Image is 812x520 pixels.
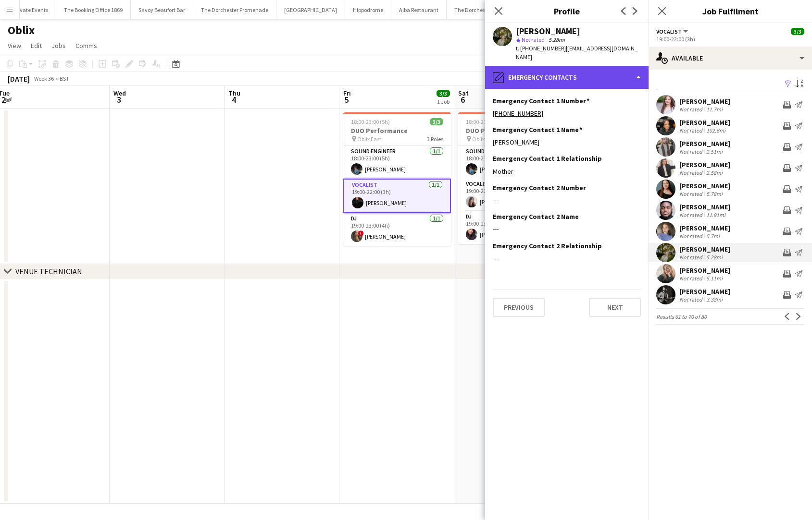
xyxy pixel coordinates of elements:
[56,0,131,19] button: The Booking Office 1869
[704,106,725,113] div: 11.7mi
[547,36,567,43] span: 5.28mi
[4,39,25,52] a: View
[791,28,804,35] span: 3/3
[458,112,566,244] app-job-card: 18:00-23:00 (5h)3/3DUO Performance Oblix East3 RolesSound Engineer1/118:00-23:00 (5h)[PERSON_NAME...
[704,275,725,282] div: 5.11mi
[493,167,641,176] div: Mother
[493,212,579,221] h3: Emergency Contact 2 Name
[649,5,812,17] h3: Job Fulfilment
[679,169,704,176] div: Not rated
[27,39,46,52] a: Edit
[704,232,722,240] div: 5.7mi
[8,74,30,84] div: [DATE]
[704,169,725,176] div: 2.58mi
[704,190,725,197] div: 5.78mi
[493,298,545,317] button: Previous
[516,45,637,60] span: | [EMAIL_ADDRESS][DOMAIN_NAME]
[113,89,126,97] span: Wed
[679,287,730,296] div: [PERSON_NAME]
[704,254,725,261] div: 5.28mi
[343,89,351,97] span: Fri
[493,254,641,263] div: ---
[679,148,704,155] div: Not rated
[227,94,240,105] span: 4
[704,148,725,155] div: 2.51mi
[516,45,566,52] span: t. [PHONE_NUMBER]
[472,135,496,143] span: Oblix East
[458,179,566,211] app-card-role: Vocalist1/119:00-22:00 (3h)[PERSON_NAME]
[458,146,566,179] app-card-role: Sound Engineer1/118:00-23:00 (5h)[PERSON_NAME]
[522,36,545,43] span: Not rated
[343,146,451,179] app-card-role: Sound Engineer1/118:00-23:00 (5h)[PERSON_NAME]
[458,89,469,97] span: Sat
[679,275,704,282] div: Not rated
[493,183,586,192] h3: Emergency Contact 2 Number
[704,296,725,303] div: 3.38mi
[679,296,704,303] div: Not rated
[447,0,529,19] button: The Dorchester - Vesper Bar
[193,0,276,19] button: The Dorchester Promenade
[493,225,641,233] div: ---
[32,75,56,82] span: Week 36
[458,211,566,244] app-card-role: DJ1/119:00-23:00 (4h)[PERSON_NAME]
[679,254,704,261] div: Not rated
[679,97,730,106] div: [PERSON_NAME]
[72,39,101,52] a: Comms
[656,28,689,35] button: Vocalist
[493,109,543,118] a: [PHONE_NUMBER]
[485,5,649,17] h3: Profile
[437,90,450,97] span: 3/3
[430,118,443,125] span: 3/3
[679,106,704,113] div: Not rated
[493,196,641,205] div: ---
[343,112,451,246] div: 18:00-23:00 (5h)3/3DUO Performance Oblix East3 RolesSound Engineer1/118:00-23:00 (5h)[PERSON_NAME...
[649,47,812,70] div: Available
[112,94,126,105] span: 3
[493,125,582,134] h3: Emergency Contact 1 Name
[704,211,727,218] div: 11.91mi
[60,75,69,82] div: BST
[516,27,580,36] div: [PERSON_NAME]
[31,41,42,50] span: Edit
[457,94,469,105] span: 6
[679,139,730,148] div: [PERSON_NAME]
[342,94,351,105] span: 5
[656,28,682,35] span: Vocalist
[276,0,345,19] button: [GEOGRAPHIC_DATA]
[15,266,82,276] div: VENUE TECHNICIAN
[656,313,707,320] span: Results 61 to 70 of 80
[458,126,566,135] h3: DUO Performance
[345,0,391,19] button: Hippodrome
[589,298,641,317] button: Next
[493,242,602,250] h3: Emergency Contact 2 Relationship
[679,160,730,169] div: [PERSON_NAME]
[493,138,641,146] div: [PERSON_NAME]
[427,135,443,143] span: 3 Roles
[679,245,730,254] div: [PERSON_NAME]
[391,0,447,19] button: Alba Restaurant
[75,41,97,50] span: Comms
[679,232,704,240] div: Not rated
[343,213,451,246] app-card-role: DJ1/119:00-23:00 (4h)![PERSON_NAME]
[679,266,730,275] div: [PERSON_NAME]
[358,230,364,236] span: !
[493,154,602,163] h3: Emergency Contact 1 Relationship
[485,66,649,89] div: Emergency contacts
[343,179,451,213] app-card-role: Vocalist1/119:00-22:00 (3h)[PERSON_NAME]
[51,41,66,50] span: Jobs
[351,118,390,125] span: 18:00-23:00 (5h)
[343,126,451,135] h3: DUO Performance
[679,211,704,218] div: Not rated
[493,97,589,105] h3: Emergency Contact 1 Number
[656,36,804,43] div: 19:00-22:00 (3h)
[679,190,704,197] div: Not rated
[228,89,240,97] span: Thu
[131,0,193,19] button: Savoy Beaufort Bar
[679,118,730,127] div: [PERSON_NAME]
[704,127,727,134] div: 102.6mi
[48,39,70,52] a: Jobs
[357,135,381,143] span: Oblix East
[437,98,450,105] div: 1 Job
[679,127,704,134] div: Not rated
